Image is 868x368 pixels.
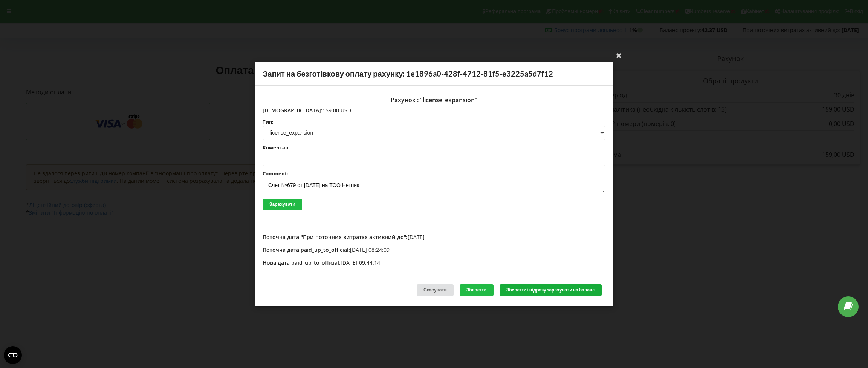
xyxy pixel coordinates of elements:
label: Тип: [263,119,605,124]
button: Зарахувати [263,199,302,210]
button: Зберегти і відразу зарахувати на баланс [500,284,602,296]
span: Поточна дата "При поточних витратах активний до": [263,233,408,241]
p: 159,00 USD [263,106,605,114]
span: [DEMOGRAPHIC_DATA]: [263,106,322,113]
button: Open CMP widget [4,346,22,364]
div: Скасувати [417,284,454,296]
button: Зберегти [460,284,494,296]
p: [DATE] [263,233,605,241]
p: [DATE] 09:44:14 [263,259,605,267]
label: Коментар: [263,145,605,150]
div: Запит на безготівкову оплату рахунку: 1e1896a0-428f-4712-81f5-e3225a5d7f12 [255,62,613,86]
p: [DATE] 08:24:09 [263,246,605,254]
span: Нова дата paid_up_to_official: [263,259,341,266]
span: Поточна дата paid_up_to_official: [263,246,350,253]
div: Рахунок : "license_expansion" [263,93,605,106]
label: Comment: [263,171,605,176]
